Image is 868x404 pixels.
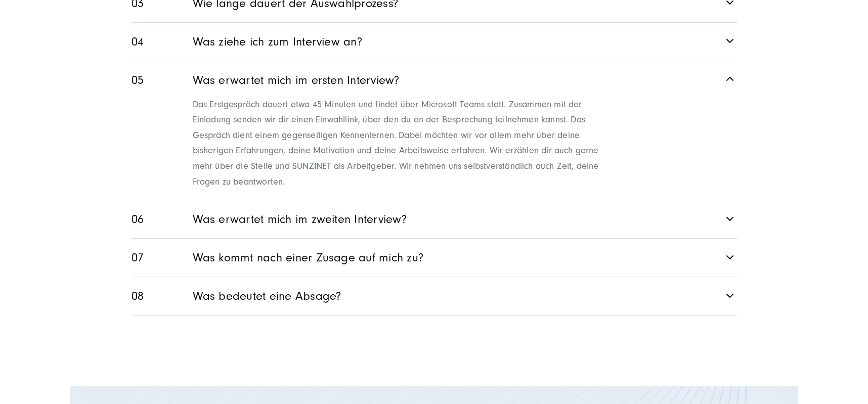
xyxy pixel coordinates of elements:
a: Was bedeutet eine Absage? [132,277,737,315]
a: Was ziehe ich zum Interview an? [132,23,737,61]
p: Das Erstgespräch dauert etwa 45 Minuten und findet über Microsoft Teams statt. Zusammen mit der E... [193,97,621,190]
a: Was erwartet mich im zweiten Interview? [132,200,737,238]
a: Was erwartet mich im ersten Interview? [132,61,737,96]
a: Was kommt nach einer Zusage auf mich zu? [132,239,737,277]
